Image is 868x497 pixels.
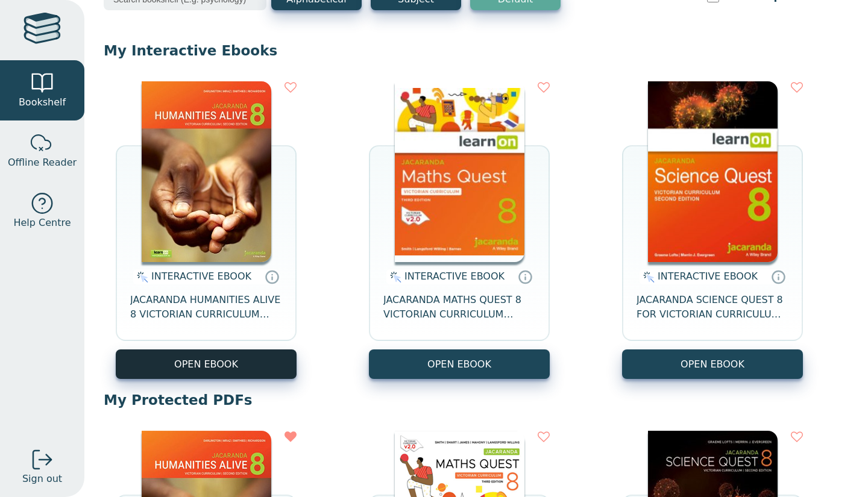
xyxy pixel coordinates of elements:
p: My Interactive Ebooks [104,42,849,60]
button: OPEN EBOOK [116,349,297,379]
a: Interactive eBooks are accessed online via the publisher’s portal. They contain interactive resou... [265,269,279,284]
img: interactive.svg [386,270,401,284]
span: Bookshelf [19,95,66,110]
a: Interactive eBooks are accessed online via the publisher’s portal. They contain interactive resou... [771,269,785,284]
img: fffb2005-5288-ea11-a992-0272d098c78b.png [648,81,778,262]
button: OPEN EBOOK [622,349,803,379]
span: INTERACTIVE EBOOK [404,270,505,282]
img: c004558a-e884-43ec-b87a-da9408141e80.jpg [395,81,524,262]
img: interactive.svg [133,270,148,284]
span: JACARANDA MATHS QUEST 8 VICTORIAN CURRICULUM LEARNON EBOOK 3E [383,293,535,322]
span: JACARANDA SCIENCE QUEST 8 FOR VICTORIAN CURRICULUM LEARNON 2E EBOOK [637,293,788,322]
p: My Protected PDFs [104,391,849,409]
span: Sign out [22,472,62,486]
span: INTERACTIVE EBOOK [151,270,251,282]
span: INTERACTIVE EBOOK [658,270,758,282]
img: interactive.svg [640,270,655,284]
a: Interactive eBooks are accessed online via the publisher’s portal. They contain interactive resou... [518,269,532,284]
span: Help Centre [13,216,71,230]
span: Offline Reader [8,155,77,170]
span: JACARANDA HUMANITIES ALIVE 8 VICTORIAN CURRICULUM LEARNON EBOOK 2E [130,293,282,322]
button: OPEN EBOOK [369,349,550,379]
img: bee2d5d4-7b91-e911-a97e-0272d098c78b.jpg [142,81,271,262]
